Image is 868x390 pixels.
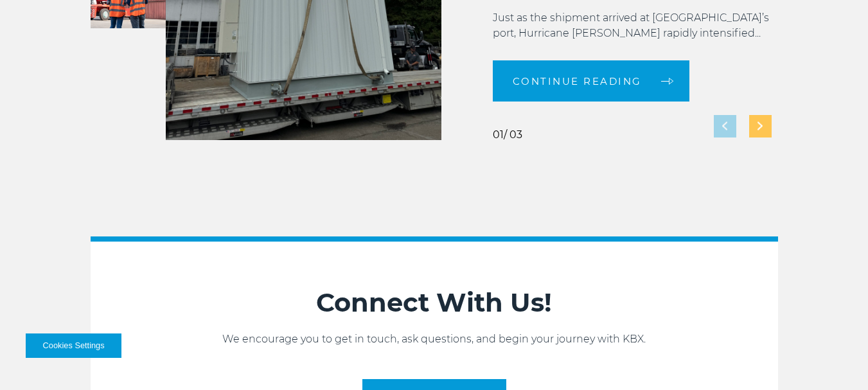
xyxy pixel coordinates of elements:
p: We encourage you to get in touch, ask questions, and begin your journey with KBX. [91,332,778,347]
img: next slide [757,122,763,130]
div: / 03 [493,130,522,140]
div: Next slide [749,115,772,137]
span: 01 [493,129,504,141]
h2: Connect With Us! [91,287,778,319]
button: Cookies Settings [26,333,121,358]
a: Continue reading arrow arrow [493,60,689,102]
span: Continue reading [513,76,642,86]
